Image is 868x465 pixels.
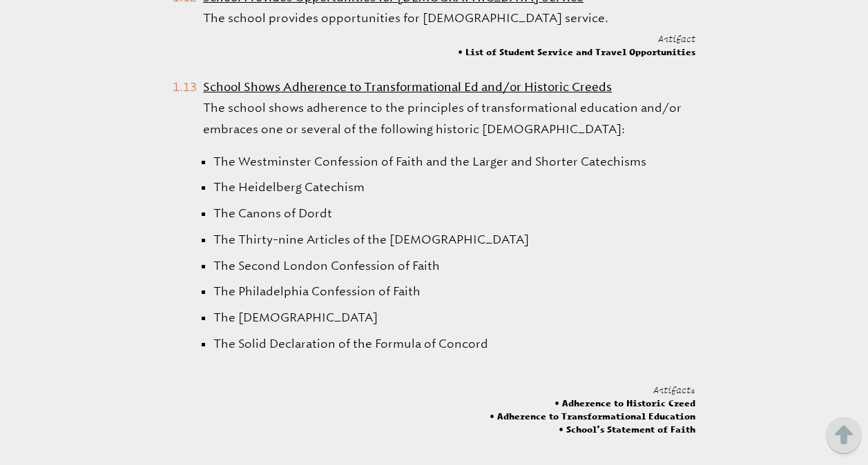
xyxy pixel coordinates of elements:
[490,397,695,410] span: Adherence to Historic Creed
[203,97,695,139] p: The school shows adherence to the principles of transformational education and/or embraces one or...
[833,420,854,451] button: Scroll Top
[490,410,695,423] span: Adherence to Transformational Education
[658,34,695,44] span: Artifact
[213,203,695,224] li: The Canons of Dordt
[213,229,695,250] li: The Thirty-nine Articles of the [DEMOGRAPHIC_DATA]
[213,333,695,354] li: The Solid Declaration of the Formula of Concord
[213,151,695,172] li: The Westminster Confession of Faith and the Larger and Shorter Catechisms
[490,423,695,436] span: School’s Statement of Faith
[458,46,695,59] span: List of Student Service and Travel Opportunities
[653,385,695,395] span: Artifact s
[213,281,695,301] li: The Philadelphia Confession of Faith
[203,8,695,28] p: The school provides opportunities for [DEMOGRAPHIC_DATA] service.
[203,80,612,94] span: School Shows Adherence to Transformational Ed and/or Historic Creeds
[213,177,695,197] li: The Heidelberg Catechism
[213,255,695,276] li: The Second London Confession of Faith
[213,307,695,328] li: The [DEMOGRAPHIC_DATA]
